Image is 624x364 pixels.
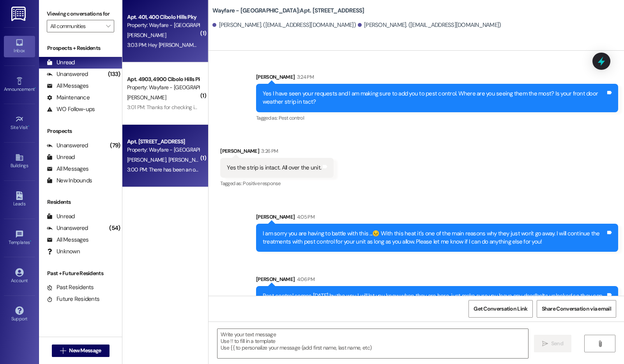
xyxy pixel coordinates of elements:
div: 4:06 PM [295,275,315,283]
div: Apt. 4903, 4900 Cibolo Hills Pky [127,75,199,83]
span: Pest control [279,115,304,121]
div: 3:24 PM [295,73,314,81]
i:  [542,341,548,347]
div: 4:05 PM [295,213,315,221]
button: New Message [52,345,110,357]
div: Unanswered [47,141,88,150]
span: New Message [69,346,101,355]
div: Yes the strip is intact. All over the unit. [227,164,321,172]
i:  [597,341,603,347]
div: All Messages [47,165,88,173]
span: [PERSON_NAME] [127,156,168,163]
span: Get Conversation Link [474,305,527,313]
input: All communities [50,20,102,32]
div: Unread [47,58,75,67]
a: Account [4,266,35,287]
div: New Inbounds [47,177,92,185]
div: Unread [47,212,75,221]
span: Positive response [243,180,280,187]
div: Property: Wayfare - [GEOGRAPHIC_DATA] [127,21,199,29]
label: Viewing conversations for [47,8,114,20]
div: 3:03 PM: Hey [PERSON_NAME], I forgot to ask. Can I get the gate code access for my unit so I can ... [127,41,464,48]
i:  [60,348,66,354]
div: Tagged as: [256,112,618,124]
div: Apt. [STREET_ADDRESS] [127,138,199,146]
div: Past + Future Residents [39,269,122,277]
b: Wayfare - [GEOGRAPHIC_DATA]: Apt. [STREET_ADDRESS] [212,7,364,15]
div: [PERSON_NAME] [256,73,618,84]
div: [PERSON_NAME] [256,275,618,286]
div: [PERSON_NAME] [220,147,334,158]
button: Send [534,335,572,352]
div: 3:01 PM: Thanks for checking in! Everything is going well. [127,104,252,111]
div: WO Follow-ups [47,105,95,113]
a: Buildings [4,151,35,172]
a: Inbox [4,36,35,57]
div: Unanswered [47,70,88,78]
div: [PERSON_NAME]. ([EMAIL_ADDRESS][DOMAIN_NAME]) [212,21,356,29]
div: Unread [47,153,75,161]
div: Prospects + Residents [39,44,122,52]
div: Apt. 401, 400 Cibolo Hills Pky [127,13,199,21]
div: Prospects [39,127,122,135]
a: Templates • [4,228,35,249]
i:  [106,23,110,29]
div: Yes I have seen your requests and I am making sure to add you to pest control. Where are you seei... [263,90,606,106]
div: Unanswered [47,224,88,232]
div: I am sorry you are having to battle with this ...😣 With this heat it's one of the main reasons wh... [263,230,606,246]
span: [PERSON_NAME] [127,32,166,39]
a: Support [4,304,35,325]
button: Share Conversation via email [537,300,616,318]
div: Residents [39,198,122,206]
span: • [28,124,29,129]
span: Share Conversation via email [542,305,611,313]
div: Past Residents [47,283,94,292]
div: (133) [106,68,122,80]
div: Tagged as: [220,178,334,189]
button: Get Conversation Link [468,300,532,318]
div: Pest control comes [DATE] by the way. I will let you know when they are here, just make sure you ... [263,292,606,309]
a: Site Visit • [4,113,35,134]
span: • [35,85,36,91]
span: [PERSON_NAME] [127,94,166,101]
div: [PERSON_NAME] [256,213,618,224]
img: ResiDesk Logo [11,7,27,21]
div: [PERSON_NAME]. ([EMAIL_ADDRESS][DOMAIN_NAME]) [358,21,501,29]
div: Future Residents [47,295,99,303]
div: 3:26 PM [259,147,278,155]
div: (79) [108,140,122,152]
div: All Messages [47,82,88,90]
a: Leads [4,189,35,210]
div: Property: Wayfare - [GEOGRAPHIC_DATA] [127,146,199,154]
span: • [30,239,31,244]
div: Property: Wayfare - [GEOGRAPHIC_DATA] [127,83,199,92]
div: Unknown [47,247,80,256]
span: [PERSON_NAME] [168,156,207,163]
div: (54) [107,222,122,234]
div: Maintenance [47,94,90,102]
span: Send [551,339,563,348]
div: All Messages [47,236,88,244]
